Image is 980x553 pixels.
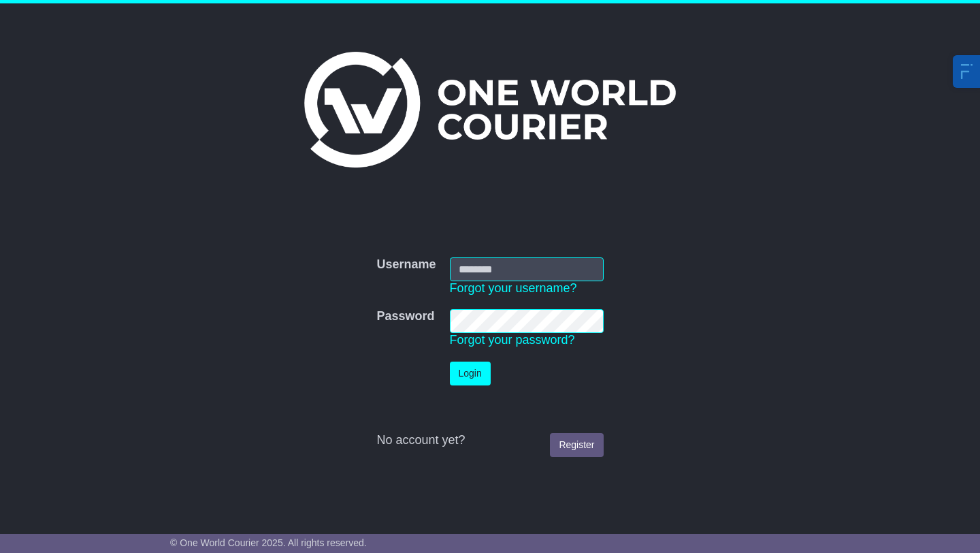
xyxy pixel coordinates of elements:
[550,433,603,457] a: Register
[450,281,577,295] a: Forgot your username?
[376,257,436,272] label: Username
[376,309,434,324] label: Password
[376,433,603,448] div: No account yet?
[304,52,676,168] img: One World
[450,362,491,385] button: Login
[170,537,367,548] span: © One World Courier 2025. All rights reserved.
[450,333,575,347] a: Forgot your password?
